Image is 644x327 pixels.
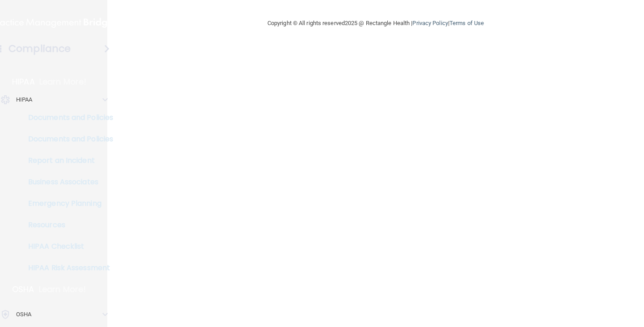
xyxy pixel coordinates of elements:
[6,263,128,272] p: HIPAA Risk Assessment
[12,76,35,87] p: HIPAA
[449,20,484,26] a: Terms of Use
[6,178,128,187] p: Business Associates
[6,135,128,144] p: Documents and Policies
[8,42,71,55] h4: Compliance
[412,20,448,26] a: Privacy Policy
[6,221,128,229] p: Resources
[212,9,539,38] div: Copyright © All rights reserved 2025 @ Rectangle Health | |
[6,156,128,165] p: Report an Incident
[16,309,31,320] p: OSHA
[39,76,87,87] p: Learn More!
[6,113,128,122] p: Documents and Policies
[16,94,33,105] p: HIPAA
[39,284,86,295] p: Learn More!
[12,284,34,295] p: OSHA
[6,199,128,208] p: Emergency Planning
[6,242,128,251] p: HIPAA Checklist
